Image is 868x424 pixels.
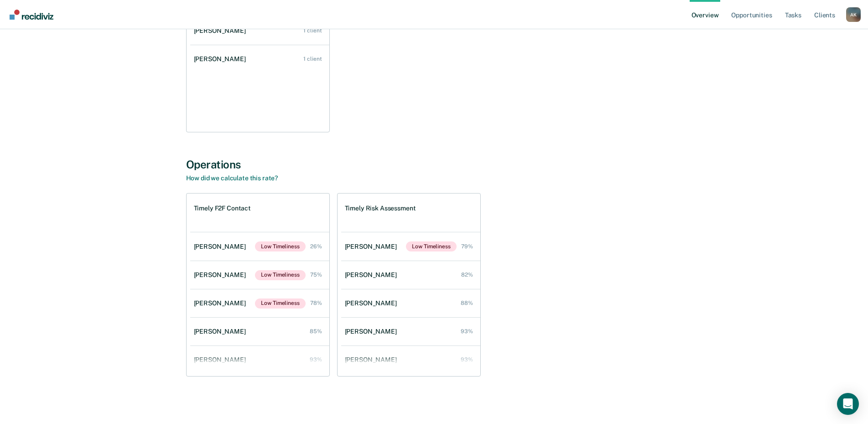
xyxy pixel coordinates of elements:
a: [PERSON_NAME]Low Timeliness 75% [190,261,329,289]
a: [PERSON_NAME]Low Timeliness 78% [190,289,329,318]
div: [PERSON_NAME] [194,271,249,279]
div: [PERSON_NAME] [194,243,249,251]
a: [PERSON_NAME] 88% [341,290,480,316]
a: [PERSON_NAME]Low Timeliness 26% [190,232,329,261]
div: Open Intercom Messenger [837,393,859,415]
a: [PERSON_NAME] 82% [341,262,480,288]
div: [PERSON_NAME] [194,328,249,335]
span: Low Timeliness [255,298,305,309]
div: 93% [461,328,473,335]
div: [PERSON_NAME] [194,299,249,307]
div: A K [846,7,861,22]
a: [PERSON_NAME] 93% [341,319,480,345]
div: 82% [461,272,473,278]
div: [PERSON_NAME] [345,356,400,364]
div: 85% [310,328,322,335]
div: 78% [310,300,322,306]
div: [PERSON_NAME] [194,27,249,35]
div: [PERSON_NAME] [194,55,249,63]
img: Recidiviz [10,10,53,20]
a: [PERSON_NAME] 1 client [190,46,329,72]
a: [PERSON_NAME] 85% [190,319,329,345]
div: Operations [186,158,682,171]
div: [PERSON_NAME] [194,356,249,364]
div: [PERSON_NAME] [345,299,400,307]
a: [PERSON_NAME] 93% [341,347,480,373]
h1: Timely Risk Assessment [345,204,416,212]
div: [PERSON_NAME] [345,328,400,335]
a: [PERSON_NAME]Low Timeliness 79% [341,232,480,261]
a: [PERSON_NAME] 1 client [190,18,329,44]
div: 93% [310,356,322,363]
button: Profile dropdown button [846,7,861,22]
div: 75% [310,272,322,278]
div: 93% [461,356,473,363]
div: 1 client [303,27,322,34]
span: Low Timeliness [255,241,305,251]
div: 1 client [303,56,322,62]
div: 26% [310,243,322,250]
div: 88% [461,300,473,306]
h1: Timely F2F Contact [194,204,251,212]
div: 79% [461,243,473,250]
a: [PERSON_NAME] 93% [190,347,329,373]
div: [PERSON_NAME] [345,243,400,251]
a: How did we calculate this rate? [186,174,278,182]
span: Low Timeliness [406,241,456,251]
div: [PERSON_NAME] [345,271,400,279]
span: Low Timeliness [255,270,305,280]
